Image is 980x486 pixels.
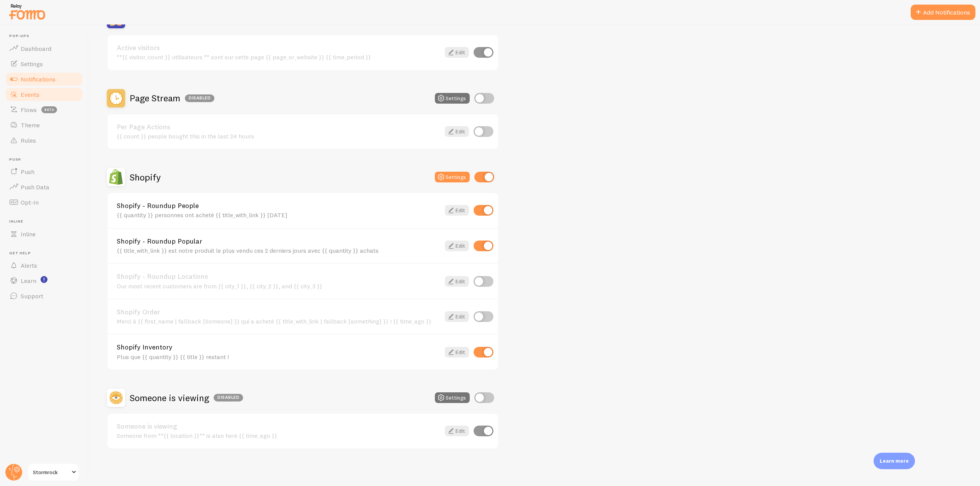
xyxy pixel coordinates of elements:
[117,54,440,60] div: **{{ visitor_count }} utilisateurs ** sont sur cette page {{ page_or_website }} {{ time_period }}
[445,347,469,358] a: Edit
[9,34,83,39] span: Pop-ups
[9,219,83,224] span: Inline
[130,92,214,104] h2: Page Stream
[8,2,46,21] img: fomo-relay-logo-orange.svg
[28,463,79,481] a: Stormrock
[107,168,125,186] img: Shopify
[21,262,37,269] span: Alerts
[5,41,83,56] a: Dashboard
[874,453,915,469] div: Learn more
[445,276,469,287] a: Edit
[117,432,440,439] div: Someone from **{{ location }}** is also here {{ time_ago }}
[107,89,125,107] img: Page Stream
[21,121,40,129] span: Theme
[9,157,83,162] span: Push
[214,394,243,401] div: Disabled
[435,392,470,403] button: Settings
[21,75,56,83] span: Notifications
[117,211,440,218] div: {{ quantity }} personnes ont acheté {{ title_with_link }} [DATE]
[445,47,469,58] a: Edit
[445,205,469,216] a: Edit
[5,258,83,273] a: Alerts
[107,388,125,407] img: Someone is viewing
[130,392,243,404] h2: Someone is viewing
[117,247,440,254] div: {{ title_with_link }} est notre produit le plus vendu ces 2 derniers jours avec {{ quantity }} ac...
[5,195,83,210] a: Opt-In
[5,273,83,288] a: Learn
[117,202,440,209] a: Shopify - Roundup People
[445,311,469,322] a: Edit
[435,93,470,104] button: Settings
[435,172,470,182] button: Settings
[185,94,214,102] div: Disabled
[5,288,83,304] a: Support
[41,276,47,283] svg: <p>Watch New Feature Tutorials!</p>
[445,126,469,137] a: Edit
[445,426,469,436] a: Edit
[21,292,43,300] span: Support
[117,344,440,351] a: Shopify Inventory
[21,106,37,114] span: Flows
[21,137,36,144] span: Rules
[117,283,440,289] div: Our most recent customers are from {{ city_1 }}, {{ city_2 }}, and {{ city_3 }}
[21,198,39,206] span: Opt-In
[21,230,36,238] span: Inline
[117,238,440,245] a: Shopify - Roundup Popular
[130,171,161,183] h2: Shopify
[117,44,440,51] a: Active visitors
[21,45,51,52] span: Dashboard
[5,179,83,195] a: Push Data
[117,124,440,130] a: Per Page Actions
[117,318,440,325] div: Merci à {{ first_name | fallback [Someone] }} qui a acheté {{ title_with_link | fallback [somethi...
[21,60,43,68] span: Settings
[5,226,83,242] a: Inline
[9,251,83,256] span: Get Help
[117,309,440,315] a: Shopify Order
[117,273,440,280] a: Shopify - Roundup Locations
[21,277,36,284] span: Learn
[5,133,83,148] a: Rules
[5,72,83,87] a: Notifications
[21,91,39,98] span: Events
[117,423,440,430] a: Someone is viewing
[5,56,83,72] a: Settings
[880,457,909,465] p: Learn more
[445,241,469,251] a: Edit
[5,117,83,133] a: Theme
[41,106,57,113] span: beta
[5,164,83,179] a: Push
[21,168,34,176] span: Push
[117,353,440,360] div: Plus que {{ quantity }} {{ title }} restant !
[117,133,440,140] div: {{ count }} people bought this in the last 24 hours
[5,102,83,117] a: Flows beta
[33,468,69,477] span: Stormrock
[5,87,83,102] a: Events
[21,183,49,191] span: Push Data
